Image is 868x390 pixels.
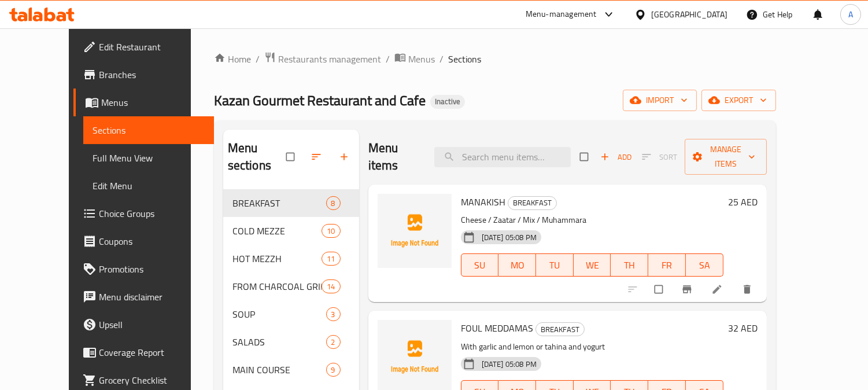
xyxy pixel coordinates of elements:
button: delete [734,277,762,302]
a: Coupons [73,227,214,255]
div: items [322,279,340,293]
div: items [322,224,340,238]
h2: Menu items [368,139,420,174]
span: Kazan Gourmet Restaurant and Cafe [214,87,426,113]
span: COLD MEZZE [232,224,322,238]
span: Edit Restaurant [99,40,205,54]
div: FROM CHARCOAL GRILL [232,279,322,293]
span: 11 [322,253,339,264]
div: COLD MEZZE10 [223,217,359,245]
div: items [326,363,341,377]
span: Edit Menu [93,179,205,193]
div: SOUP3 [223,300,359,328]
a: Restaurants management [264,51,381,67]
h6: 25 AED [728,194,758,210]
span: FR [653,257,681,274]
a: Coverage Report [73,339,214,366]
span: TH [615,257,644,274]
a: Branches [73,61,214,89]
button: Manage items [685,139,767,175]
span: SU [466,257,494,274]
div: SALADS2 [223,328,359,356]
span: import [632,93,688,108]
span: Upsell [99,318,205,332]
div: items [326,335,341,349]
div: MAIN COURSE9 [223,356,359,384]
button: Add section [331,144,359,170]
button: MO [498,253,536,277]
span: BREAKFAST [508,196,556,209]
span: Select to update [648,278,672,300]
button: import [623,90,697,111]
li: / [439,52,444,66]
a: Edit Menu [83,172,214,200]
span: Menus [101,95,205,109]
button: Add [597,148,634,166]
span: MO [503,257,531,274]
span: FOUL MEDDAMAS [461,319,533,337]
span: Sections [448,52,481,66]
p: With garlic and lemon or tahina and yogurt [461,340,723,354]
a: Menus [394,51,435,67]
div: BREAKFAST8 [223,189,359,217]
li: / [256,52,260,66]
span: Coverage Report [99,345,205,359]
span: Inactive [430,97,465,106]
button: WE [574,253,611,277]
span: 2 [327,337,340,348]
h2: Menu sections [228,139,286,174]
span: 14 [322,281,339,292]
a: Upsell [73,311,214,339]
span: SOUP [232,307,326,321]
a: Edit Restaurant [73,33,214,61]
span: Branches [99,68,205,82]
span: 8 [327,198,340,209]
span: 10 [322,226,339,237]
a: Sections [83,116,214,144]
p: Cheese / Zaatar / Mix / Muhammara [461,213,723,227]
div: Menu-management [526,8,597,21]
span: MAIN COURSE [232,363,326,377]
div: BREAKFAST [535,322,585,336]
span: Full Menu View [93,151,205,165]
span: Menus [408,52,435,66]
div: items [326,196,341,210]
span: Sort sections [304,144,331,170]
span: Select all sections [279,146,304,168]
span: SA [690,257,719,274]
span: Add [600,150,631,164]
span: Sections [93,123,205,137]
button: SA [686,253,723,277]
span: export [711,93,767,108]
span: Promotions [99,262,205,276]
span: Add item [597,148,634,166]
span: Coupons [99,234,205,248]
span: [DATE] 05:08 PM [477,232,541,243]
a: Menus [73,89,214,116]
div: BREAKFAST [232,196,326,210]
img: MANAKISH [378,194,452,268]
div: HOT MEZZH11 [223,245,359,273]
button: export [701,90,776,111]
input: search [434,147,571,167]
div: items [322,252,340,266]
button: FR [648,253,686,277]
a: Menu disclaimer [73,283,214,311]
span: BREAKFAST [536,323,584,336]
span: [DATE] 05:08 PM [477,359,541,370]
button: TH [611,253,648,277]
button: SU [461,253,499,277]
span: Restaurants management [278,52,381,66]
button: Branch-specific-item [674,277,702,302]
a: Choice Groups [73,200,214,227]
button: TU [536,253,574,277]
li: / [386,52,390,66]
span: HOT MEZZH [232,252,322,266]
span: Choice Groups [99,207,205,220]
span: Menu disclaimer [99,290,205,304]
span: Select section first [634,148,685,166]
